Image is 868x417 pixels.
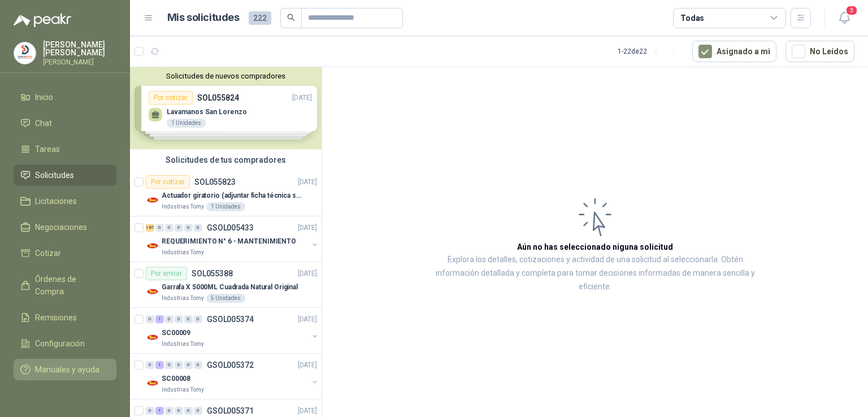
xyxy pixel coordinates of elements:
p: Industrias Tomy [162,294,204,303]
div: 1 [155,361,164,369]
p: Industrias Tomy [162,202,204,211]
a: Chat [14,112,116,134]
p: [PERSON_NAME] [PERSON_NAME] [43,41,116,57]
p: SC00009 [162,328,190,338]
div: 0 [184,315,193,323]
button: Solicitudes de nuevos compradores [134,72,317,80]
p: [DATE] [298,177,317,188]
div: 0 [184,224,193,232]
div: 0 [146,361,154,369]
p: Industrias Tomy [162,340,204,349]
button: Asignado a mi [692,41,776,62]
span: Configuración [35,337,85,350]
div: 187 [146,224,154,232]
p: Garrafa X 5000ML Cuadrada Natural Original [162,282,298,293]
div: 1 [155,407,164,415]
span: 3 [845,5,858,16]
p: GSOL005371 [207,407,254,415]
div: 0 [194,407,202,415]
div: 0 [194,315,202,323]
a: Inicio [14,86,116,108]
div: Todas [680,12,704,24]
div: 1 [155,315,164,323]
p: GSOL005433 [207,224,254,232]
img: Company Logo [146,285,159,298]
p: SOL055388 [192,270,233,277]
a: 187 0 0 0 0 0 GSOL005433[DATE] Company LogoREQUERIMIENTO N° 6 - MANTENIMIENTOIndustrias Tomy [146,221,319,257]
div: Por cotizar [146,175,190,189]
p: Actuador giratorio (adjuntar ficha técnica si es diferente a festo) [162,190,302,201]
div: 0 [155,224,164,232]
img: Company Logo [146,376,159,390]
span: Manuales y ayuda [35,363,99,376]
span: Cotizar [35,247,61,259]
p: GSOL005374 [207,315,254,323]
span: Solicitudes [35,169,74,181]
p: [DATE] [298,268,317,279]
span: Remisiones [35,311,77,324]
a: Por enviarSOL055388[DATE] Company LogoGarrafa X 5000ML Cuadrada Natural OriginalIndustrias Tomy5 ... [130,262,322,308]
div: 0 [165,361,173,369]
a: 0 1 0 0 0 0 GSOL005374[DATE] Company LogoSC00009Industrias Tomy [146,312,319,349]
p: GSOL005372 [207,361,254,369]
span: search [287,14,295,21]
p: [DATE] [298,314,317,325]
a: Licitaciones [14,190,116,212]
p: Industrias Tomy [162,248,204,257]
div: 1 Unidades [206,202,245,211]
div: 5 Unidades [206,294,245,303]
span: Tareas [35,143,60,155]
span: Chat [35,117,52,129]
h3: Aún no has seleccionado niguna solicitud [517,241,673,253]
p: [PERSON_NAME] [43,59,116,66]
a: Negociaciones [14,216,116,238]
img: Company Logo [146,331,159,344]
a: Manuales y ayuda [14,359,116,380]
a: Por cotizarSOL055823[DATE] Company LogoActuador giratorio (adjuntar ficha técnica si es diferente... [130,171,322,216]
span: Inicio [35,91,53,103]
p: REQUERIMIENTO N° 6 - MANTENIMIENTO [162,236,296,247]
a: Solicitudes [14,164,116,186]
div: Solicitudes de nuevos compradoresPor cotizarSOL055824[DATE] Lavamanos San Lorenzo1 UnidadesPor co... [130,67,322,149]
a: Órdenes de Compra [14,268,116,302]
p: Explora los detalles, cotizaciones y actividad de una solicitud al seleccionarla. Obtén informaci... [435,253,755,294]
span: Órdenes de Compra [35,273,106,298]
a: Cotizar [14,242,116,264]
button: 3 [834,8,854,28]
div: 0 [165,315,173,323]
img: Company Logo [146,239,159,253]
div: 0 [175,361,183,369]
div: 0 [146,407,154,415]
div: 0 [194,224,202,232]
div: 0 [165,224,173,232]
a: Tareas [14,138,116,160]
div: Por enviar [146,267,187,280]
div: 0 [175,315,183,323]
div: 1 - 22 de 22 [618,42,683,60]
div: 0 [194,361,202,369]
div: 0 [146,315,154,323]
p: [DATE] [298,360,317,371]
div: 0 [184,361,193,369]
button: No Leídos [785,41,854,62]
p: SOL055823 [194,178,236,186]
div: 0 [165,407,173,415]
img: Company Logo [146,193,159,207]
img: Logo peakr [14,14,71,27]
span: Licitaciones [35,195,77,207]
span: 222 [249,11,271,25]
a: Remisiones [14,307,116,328]
span: Negociaciones [35,221,87,233]
img: Company Logo [14,42,36,64]
div: 0 [175,224,183,232]
div: 0 [184,407,193,415]
a: Configuración [14,333,116,354]
p: [DATE] [298,223,317,233]
p: [DATE] [298,406,317,416]
h1: Mis solicitudes [167,10,240,26]
div: 0 [175,407,183,415]
div: Solicitudes de tus compradores [130,149,322,171]
a: 0 1 0 0 0 0 GSOL005372[DATE] Company LogoSC00008Industrias Tomy [146,358,319,394]
p: SC00008 [162,373,190,384]
p: Industrias Tomy [162,385,204,394]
